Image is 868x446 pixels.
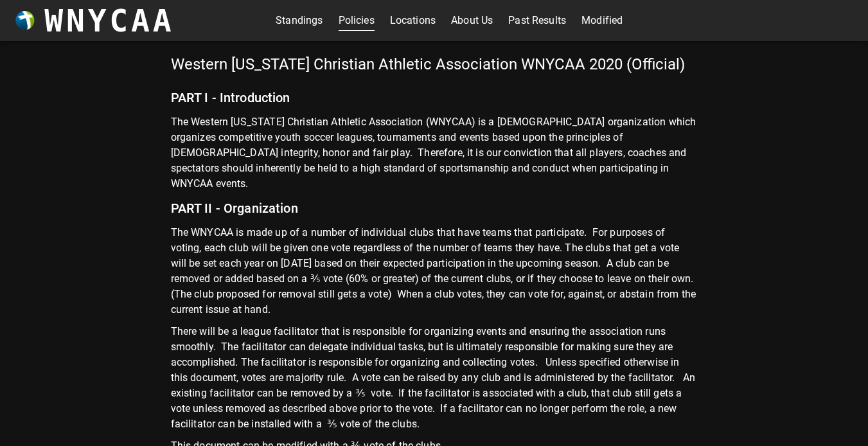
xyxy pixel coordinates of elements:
p: The Western [US_STATE] Christian Athletic Association (WNYCAA) is a [DEMOGRAPHIC_DATA] organizati... [171,114,698,192]
a: Standings [276,10,323,31]
a: Policies [339,10,375,31]
h6: PART II - Organization [171,192,698,225]
a: Past Results [508,10,566,31]
a: Modified [581,10,623,31]
a: Locations [390,10,436,31]
a: About Us [451,10,493,31]
img: wnycaaBall.png [15,11,35,30]
h3: WNYCAA [44,3,174,39]
h6: PART I - Introduction [171,81,698,114]
p: There will be a league facilitator that is responsible for organizing events and ensuring the ass... [171,324,698,438]
p: The WNYCAA is made up of a number of individual clubs that have teams that participate. For purpo... [171,225,698,324]
h5: Western [US_STATE] Christian Athletic Association WNYCAA 2020 (Official) [171,54,698,81]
